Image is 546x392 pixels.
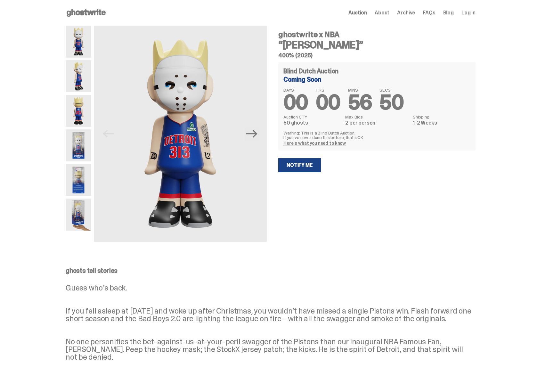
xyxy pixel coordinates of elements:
[397,10,415,15] a: Archive
[423,10,435,15] a: FAQs
[278,158,321,172] a: Notify Me
[245,127,259,141] button: Next
[283,131,470,140] p: Warning: This is a Blind Dutch Auction. If you’ve never done this before, that’s OK.
[66,267,476,274] p: ghosts tell stories
[345,120,409,126] dd: 2 per person
[348,10,367,15] a: Auction
[278,40,476,50] h3: “[PERSON_NAME]”
[443,10,454,15] a: Blog
[278,53,476,58] h5: 400% (2025)
[316,88,340,92] span: HRS
[283,115,341,119] dt: Auction QTY
[283,76,470,83] div: Coming Soon
[283,68,338,74] h4: Blind Dutch Auction
[66,129,91,161] img: Eminem_NBA_400_12.png
[375,10,389,15] a: About
[66,284,476,361] p: Guess who’s back. If you fell asleep at [DATE] and woke up after Christmas, you wouldn’t have mis...
[379,88,403,92] span: SECS
[379,89,403,116] span: 50
[66,26,91,58] img: Copy%20of%20Eminem_NBA_400_1.png
[94,26,267,242] img: Copy%20of%20Eminem_NBA_400_1.png
[66,60,91,92] img: Copy%20of%20Eminem_NBA_400_3.png
[348,88,372,92] span: MINS
[66,199,91,231] img: eminem%20scale.png
[345,115,409,119] dt: Max Bids
[66,95,91,127] img: Copy%20of%20Eminem_NBA_400_6.png
[278,31,476,38] h4: ghostwrite x NBA
[413,120,470,126] dd: 1-2 Weeks
[316,89,340,116] span: 00
[283,120,341,126] dd: 50 ghosts
[66,164,91,196] img: Eminem_NBA_400_13.png
[348,89,372,116] span: 56
[283,140,346,146] a: Here's what you need to know
[413,115,470,119] dt: Shipping
[283,88,308,92] span: DAYS
[461,10,476,15] a: Log in
[283,89,308,116] span: 00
